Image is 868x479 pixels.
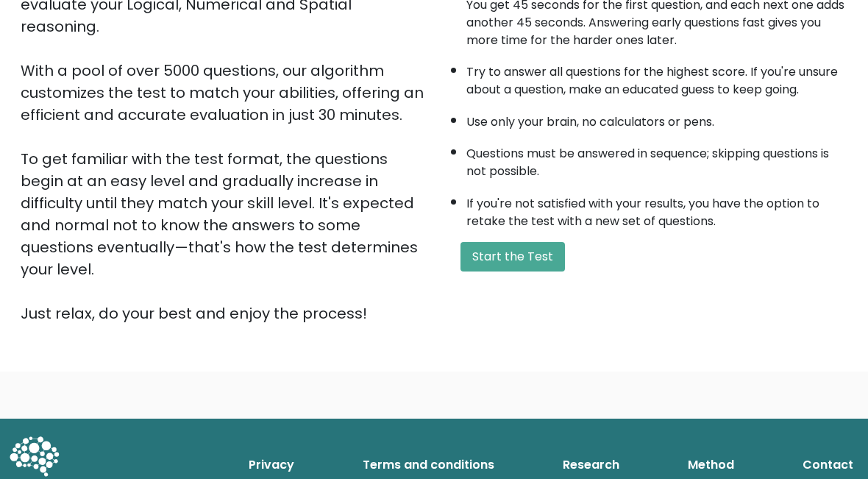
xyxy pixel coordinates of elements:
li: Questions must be answered in sequence; skipping questions is not possible. [466,138,847,180]
li: Try to answer all questions for the highest score. If you're unsure about a question, make an edu... [466,56,847,99]
button: Start the Test [460,242,565,272]
li: Use only your brain, no calculators or pens. [466,106,847,131]
li: If you're not satisfied with your results, you have the option to retake the test with a new set ... [466,188,847,230]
